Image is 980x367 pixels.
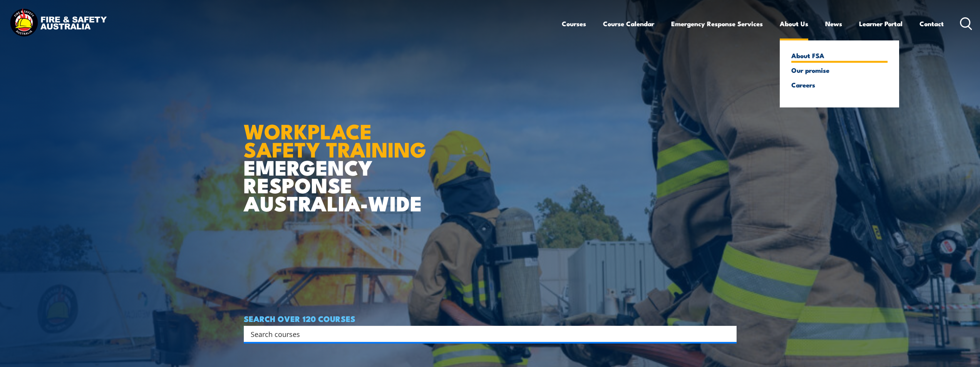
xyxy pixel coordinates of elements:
[244,102,432,212] h1: EMERGENCY RESPONSE AUSTRALIA-WIDE
[603,13,654,34] a: Course Calendar
[723,328,734,339] button: Search magnifier button
[671,13,763,34] a: Emergency Response Services
[244,114,426,164] strong: WORKPLACE SAFETY TRAINING
[244,314,737,323] h4: SEARCH OVER 120 COURSES
[562,13,586,34] a: Courses
[791,52,888,59] a: About FSA
[791,81,888,88] a: Careers
[780,13,808,34] a: About Us
[791,67,888,74] a: Our promise
[859,13,903,34] a: Learner Portal
[825,13,842,34] a: News
[251,328,720,340] input: Search input
[920,13,944,34] a: Contact
[252,328,721,339] form: Search form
